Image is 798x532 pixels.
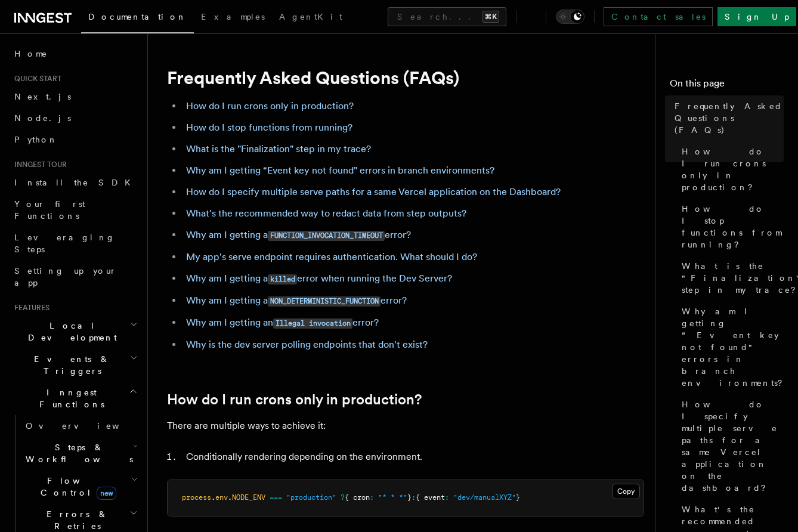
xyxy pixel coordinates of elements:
a: Next.js [10,86,140,107]
h1: Frequently Asked Questions (FAQs) [167,67,644,88]
a: How do I stop functions from running? [186,122,352,133]
a: How do I run crons only in production? [186,100,354,112]
a: How do I stop functions from running? [677,198,784,255]
span: : [370,493,374,502]
a: Overview [21,415,140,437]
a: Python [10,129,140,150]
a: Install the SDK [10,172,140,193]
span: } [516,493,520,502]
span: Python [14,135,58,144]
span: Events & Triggers [10,353,130,377]
span: Frequently Asked Questions (FAQs) [675,100,784,136]
a: Sign Up [717,7,796,26]
a: Home [10,43,140,64]
a: Why am I getting aFUNCTION_INVOCATION_TIMEOUTerror? [186,229,411,240]
a: Documentation [81,4,194,33]
span: } [407,493,412,502]
span: Leveraging Steps [14,233,115,254]
span: How do I stop functions from running? [682,203,784,250]
span: : [412,493,416,502]
a: How do I specify multiple serve paths for a same Vercel application on the dashboard? [677,394,784,499]
kbd: ⌘K [482,11,499,23]
a: Why am I getting aNON_DETERMINISTIC_FUNCTIONerror? [186,295,407,306]
code: NON_DETERMINISTIC_FUNCTION [268,296,381,307]
a: Why am I getting akillederror when running the Dev Server? [186,273,452,284]
span: Flow Control [21,475,131,499]
span: Quick start [10,74,61,83]
span: Inngest Functions [10,386,129,410]
a: Frequently Asked Questions (FAQs) [670,95,784,141]
code: FUNCTION_INVOCATION_TIMEOUT [268,231,385,241]
a: What is the "Finalization" step in my trace? [677,255,784,301]
a: Why is the dev server polling endpoints that don't exist? [186,339,428,350]
a: Contact sales [604,7,713,26]
span: Node.js [14,113,71,123]
span: Inngest tour [10,160,67,169]
span: Setting up your app [14,266,117,287]
span: Examples [201,12,265,21]
a: My app's serve endpoint requires authentication. What should I do? [186,251,477,262]
span: Overview [26,421,149,431]
span: Local Development [10,320,130,344]
a: What is the "Finalization" step in my trace? [186,143,371,154]
span: Documentation [88,12,187,21]
span: Home [14,48,48,60]
span: . [211,493,215,502]
span: How do I run crons only in production? [682,146,784,193]
span: === [270,493,282,502]
p: There are multiple ways to achieve it: [167,417,644,434]
span: How do I specify multiple serve paths for a same Vercel application on the dashboard? [682,398,784,494]
a: Node.js [10,107,140,129]
span: new [97,487,116,500]
button: Toggle dark mode [556,10,584,24]
span: ? [341,493,345,502]
span: NODE_ENV [232,493,265,502]
a: How do I run crons only in production? [167,391,422,408]
span: { event [416,493,445,502]
a: Setting up your app [10,260,140,293]
button: Steps & Workflows [21,437,140,470]
span: Your first Functions [14,199,85,221]
a: Your first Functions [10,193,140,227]
span: env [215,493,228,502]
span: Features [10,303,50,313]
a: Examples [194,4,272,32]
a: What's the recommended way to redact data from step outputs? [186,208,466,219]
a: Leveraging Steps [10,227,140,260]
span: "production" [286,493,336,502]
code: Illegal invocation [273,318,352,329]
button: Local Development [10,315,140,348]
span: : [445,493,449,502]
span: Errors & Retries [21,508,129,532]
a: How do I run crons only in production? [677,141,784,198]
span: Why am I getting “Event key not found" errors in branch environments? [682,305,791,389]
code: killed [268,274,297,284]
span: { cron [345,493,370,502]
span: process [182,493,211,502]
span: Steps & Workflows [21,441,133,465]
h4: On this page [670,76,784,95]
button: Flow Controlnew [21,470,140,503]
span: . [228,493,232,502]
li: Conditionally rendering depending on the environment. [183,449,644,465]
a: Why am I getting “Event key not found" errors in branch environments? [677,301,784,394]
a: AgentKit [272,4,349,32]
span: Next.js [14,92,71,101]
span: "dev/manualXYZ" [453,493,516,502]
a: Why am I getting “Event key not found" errors in branch environments? [186,165,494,176]
a: How do I specify multiple serve paths for a same Vercel application on the Dashboard? [186,186,561,197]
span: AgentKit [279,12,342,21]
button: Copy [612,484,640,499]
span: Install the SDK [14,178,138,187]
button: Inngest Functions [10,382,140,415]
a: Why am I getting anIllegal invocationerror? [186,317,379,328]
button: Search...⌘K [388,7,506,26]
button: Events & Triggers [10,348,140,382]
